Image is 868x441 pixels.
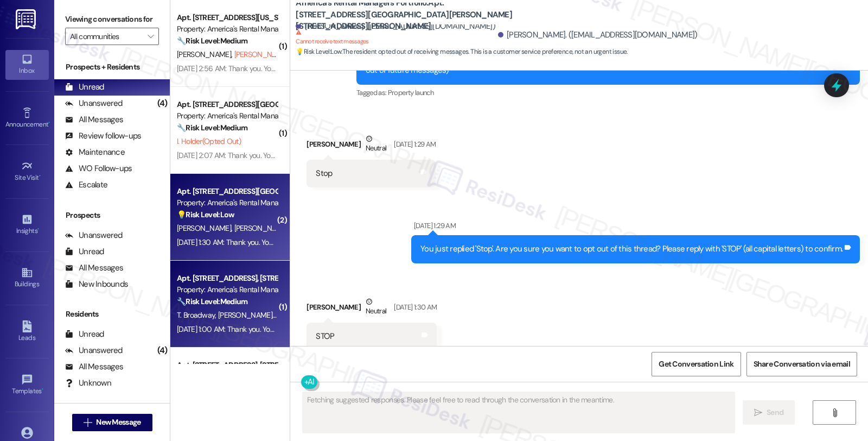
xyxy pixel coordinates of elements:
div: Property: America's Rental Managers Portfolio [177,197,277,209]
strong: 🔧 Risk Level: Medium [177,36,247,46]
i:  [831,408,839,417]
sup: Cannot receive text messages [296,29,368,45]
a: Insights • [5,210,49,240]
button: New Message [72,414,152,431]
div: [DATE] 2:56 AM: Thank you. You will no longer receive texts from this thread. Please reply with '... [177,64,713,73]
div: Unanswered [65,98,123,109]
div: New Inbounds [65,279,128,290]
a: Site Visit • [5,157,49,186]
div: All Messages [65,262,123,274]
div: Maintenance [65,147,125,158]
span: I. Holder (Opted Out) [177,136,241,146]
div: [PERSON_NAME]. ([EMAIL_ADDRESS][DOMAIN_NAME]) [296,21,495,32]
span: T. Broadway [177,310,218,320]
div: Unknown [65,377,111,389]
div: Neutral [363,133,388,156]
span: • [39,172,41,180]
div: (4) [155,342,170,359]
div: Apt. [STREET_ADDRESS], [STREET_ADDRESS] [177,360,277,371]
span: Property launch [388,88,433,97]
label: Viewing conversations for [65,11,159,28]
div: Property: America's Rental Managers Portfolio [177,23,277,35]
strong: 💡 Risk Level: Low [296,47,341,56]
div: Unanswered [65,230,123,241]
div: [PERSON_NAME] [307,133,436,160]
div: Unread [65,329,104,340]
button: Get Conversation Link [652,352,741,376]
strong: 💡 Risk Level: Low [177,210,234,219]
div: Unread [65,81,104,93]
div: [DATE] 1:30 AM [391,301,437,313]
span: New Message [96,417,141,428]
div: You just replied 'Stop'. Are you sure you want to opt out of this thread? Please reply with 'STOP... [420,243,843,255]
a: Buildings [5,263,49,293]
span: • [48,119,50,127]
i:  [754,408,762,417]
div: Apt. [STREET_ADDRESS][GEOGRAPHIC_DATA][STREET_ADDRESS] [177,99,277,110]
div: [DATE] 1:29 AM [411,220,456,231]
div: (4) [155,95,170,112]
div: Unanswered [65,345,123,356]
a: Leads [5,317,49,346]
span: [PERSON_NAME] [177,223,234,233]
i:  [148,32,154,41]
a: Templates • [5,370,49,400]
div: STOP [316,331,334,342]
span: : The resident opted out of receiving messages. This is a customer service preference, not an urg... [296,46,627,58]
div: All Messages [65,361,123,373]
div: Apt. [STREET_ADDRESS][US_STATE], [STREET_ADDRESS][US_STATE] [177,12,277,23]
span: [PERSON_NAME] (Opted Out) [234,223,327,233]
div: Prospects + Residents [54,61,170,73]
div: Neutral [363,296,388,319]
span: • [42,386,43,393]
strong: 🔧 Risk Level: Medium [177,297,247,306]
div: Apt. [STREET_ADDRESS][GEOGRAPHIC_DATA][PERSON_NAME][STREET_ADDRESS][PERSON_NAME] [177,186,277,197]
div: Tagged as: [356,85,860,100]
div: Residents [54,308,170,320]
div: Unread [65,246,104,257]
div: [PERSON_NAME] [307,296,437,323]
div: Prospects [54,210,170,221]
div: [DATE] 1:29 AM [391,138,436,150]
button: Send [743,400,795,425]
input: All communities [70,28,142,45]
div: Escalate [65,179,107,191]
span: • [37,225,39,233]
textarea: Fetching suggested responses. Please feel free to read through the conversation in the meantime. [303,392,735,433]
div: [PERSON_NAME]. ([EMAIL_ADDRESS][DOMAIN_NAME]) [498,29,698,41]
strong: 🔧 Risk Level: Medium [177,123,247,133]
span: [PERSON_NAME] [177,49,234,59]
div: [DATE] 2:07 AM: Thank you. You will no longer receive texts from this thread. Please reply with '... [177,150,713,160]
div: Review follow-ups [65,130,141,142]
div: Property: America's Rental Managers Portfolio [177,110,277,122]
div: Property: America's Rental Managers Portfolio [177,284,277,295]
button: Share Conversation via email [746,352,857,376]
span: Share Conversation via email [754,358,850,370]
span: [PERSON_NAME] (Opted Out) [218,310,311,320]
div: WO Follow-ups [65,163,132,174]
span: [PERSON_NAME] (Opted Out) [234,49,327,59]
a: Inbox [5,50,49,79]
span: Get Conversation Link [659,358,733,370]
i:  [84,418,92,427]
div: [DATE] 1:30 AM: Thank you. You will no longer receive texts from this thread. Please reply with '... [177,237,711,247]
div: [DATE] 1:00 AM: Thank you. You will no longer receive texts from this thread. Please reply with '... [177,324,712,334]
div: Apt. [STREET_ADDRESS], [STREET_ADDRESS] [177,273,277,284]
div: Stop [316,168,332,179]
span: Send [767,407,783,418]
div: All Messages [65,114,123,125]
img: ResiDesk Logo [16,9,38,29]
